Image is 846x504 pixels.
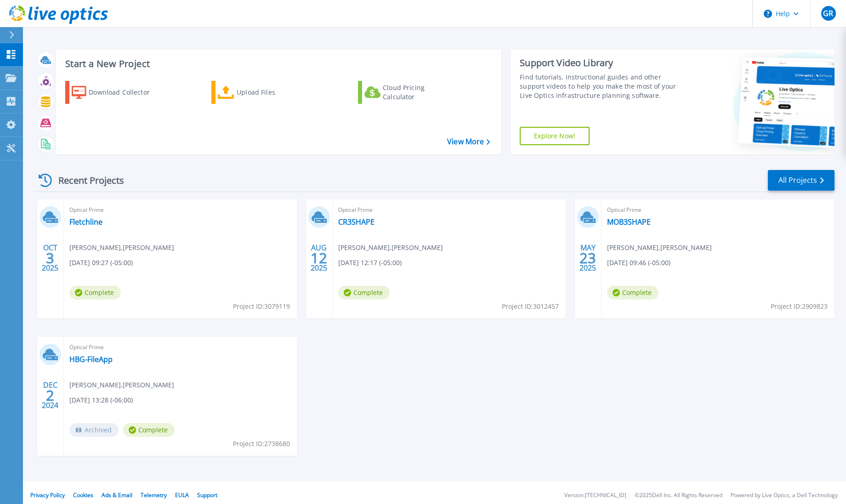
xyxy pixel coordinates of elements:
a: All Projects [768,170,835,191]
span: 23 [579,254,596,262]
span: [PERSON_NAME] , [PERSON_NAME] [338,243,443,253]
a: View More [447,137,490,146]
div: MAY 2025 [579,241,596,275]
span: [DATE] 13:28 (-06:00) [69,395,133,405]
a: Fletchline [69,217,102,227]
span: [PERSON_NAME] , [PERSON_NAME] [69,243,174,253]
a: Explore Now! [520,127,590,145]
span: 2 [46,391,54,399]
span: Complete [338,286,390,300]
span: [DATE] 09:46 (-05:00) [607,258,670,268]
a: Upload Files [211,81,314,104]
span: Project ID: 3012457 [502,301,559,311]
span: Complete [69,286,121,300]
span: Complete [123,423,175,437]
span: Optical Prime [338,205,560,215]
div: Recent Projects [35,169,136,192]
h3: Start a New Project [65,59,489,69]
a: MOB3SHAPE [607,217,651,227]
a: Privacy Policy [30,491,65,499]
span: 3 [46,254,54,262]
a: Cookies [73,491,93,499]
div: Find tutorials, instructional guides and other support videos to help you make the most of your L... [520,73,684,100]
div: Cloud Pricing Calculator [383,83,456,102]
span: Optical Prime [607,205,829,215]
div: DEC 2024 [41,379,59,412]
div: AUG 2025 [310,241,328,275]
div: Upload Files [237,83,310,102]
span: GR [823,10,833,17]
li: Version: [TECHNICAL_ID] [564,493,626,498]
span: 12 [311,254,327,262]
li: © 2025 Dell Inc. All Rights Reserved [635,493,722,498]
span: Project ID: 2738680 [233,439,290,449]
span: [DATE] 09:27 (-05:00) [69,258,133,268]
a: CR3SHAPE [338,217,375,227]
a: Support [197,491,217,499]
span: Archived [69,423,119,437]
a: HBG-FileApp [69,355,113,364]
span: Optical Prime [69,205,291,215]
div: Support Video Library [520,57,684,69]
span: Project ID: 2909823 [771,301,828,311]
span: [DATE] 12:17 (-05:00) [338,258,402,268]
a: EULA [175,491,189,499]
a: Telemetry [141,491,167,499]
a: Download Collector [65,81,168,104]
span: [PERSON_NAME] , [PERSON_NAME] [69,380,174,390]
div: OCT 2025 [41,241,59,275]
span: Optical Prime [69,342,291,352]
span: [PERSON_NAME] , [PERSON_NAME] [607,243,712,253]
a: Ads & Email [102,491,132,499]
span: Project ID: 3079119 [233,301,290,311]
li: Powered by Live Optics, a Dell Technology [731,493,838,498]
div: Download Collector [89,83,162,102]
a: Cloud Pricing Calculator [358,81,460,104]
span: Complete [607,286,659,300]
